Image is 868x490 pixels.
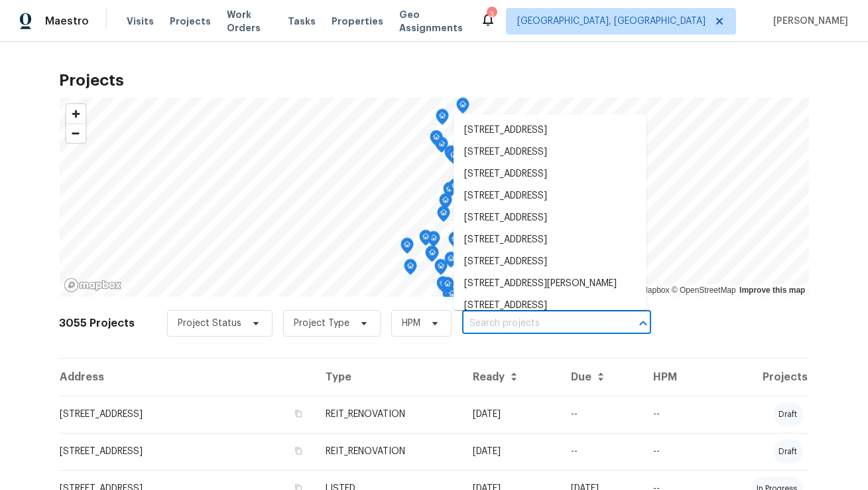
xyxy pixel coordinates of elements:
[454,120,647,141] li: [STREET_ADDRESS]
[294,317,350,330] span: Project Type
[292,408,304,420] button: Copy Address
[66,124,86,143] span: Zoom out
[708,359,809,396] th: Projects
[643,359,708,396] th: HPM
[60,396,316,433] td: [STREET_ADDRESS]
[454,295,647,317] li: [STREET_ADDRESS]
[434,259,448,280] div: Map marker
[315,433,462,470] td: REIT_RENOVATION
[178,317,242,330] span: Project Status
[448,232,462,252] div: Map marker
[60,433,316,470] td: [STREET_ADDRESS]
[643,396,708,433] td: --
[448,179,462,199] div: Map marker
[288,17,316,26] span: Tasks
[45,15,89,28] span: Maestro
[227,8,272,35] span: Work Orders
[447,148,460,169] div: Map marker
[66,104,86,123] button: Zoom in
[60,98,809,297] canvas: Map
[454,207,647,229] li: [STREET_ADDRESS]
[401,238,414,258] div: Map marker
[634,314,652,333] button: Close
[633,286,670,295] a: Mapbox
[436,109,449,129] div: Map marker
[315,359,462,396] th: Type
[404,259,417,280] div: Map marker
[462,359,561,396] th: Ready
[443,182,456,203] div: Map marker
[426,246,439,266] div: Map marker
[454,141,647,163] li: [STREET_ADDRESS]
[419,230,432,250] div: Map marker
[170,15,211,28] span: Projects
[60,317,135,330] h2: 3055 Projects
[454,251,647,273] li: [STREET_ADDRESS]
[560,433,643,470] td: --
[456,98,469,118] div: Map marker
[292,445,304,457] button: Copy Address
[441,277,454,297] div: Map marker
[430,130,443,151] div: Map marker
[399,8,464,35] span: Geo Assignments
[774,440,803,463] div: draft
[436,276,450,297] div: Map marker
[462,396,561,433] td: [DATE]
[454,185,647,207] li: [STREET_ADDRESS]
[435,137,448,157] div: Map marker
[427,231,440,252] div: Map marker
[643,433,708,470] td: --
[403,317,421,330] span: HPM
[437,206,450,226] div: Map marker
[64,278,122,293] a: Mapbox homepage
[66,123,86,143] button: Zoom out
[315,396,462,433] td: REIT_RENOVATION
[332,15,383,28] span: Properties
[462,313,614,334] input: Search projects
[768,15,848,28] span: [PERSON_NAME]
[444,252,458,272] div: Map marker
[774,402,803,426] div: draft
[454,273,647,295] li: [STREET_ADDRESS][PERSON_NAME]
[560,396,643,433] td: --
[487,8,496,21] div: 3
[439,193,452,214] div: Map marker
[517,15,706,28] span: [GEOGRAPHIC_DATA], [GEOGRAPHIC_DATA]
[739,286,805,295] a: Improve this map
[672,286,736,295] a: OpenStreetMap
[454,229,647,251] li: [STREET_ADDRESS]
[454,163,647,185] li: [STREET_ADDRESS]
[60,74,809,87] h2: Projects
[462,433,561,470] td: [DATE]
[60,359,316,396] th: Address
[127,15,154,28] span: Visits
[444,145,458,166] div: Map marker
[560,359,643,396] th: Due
